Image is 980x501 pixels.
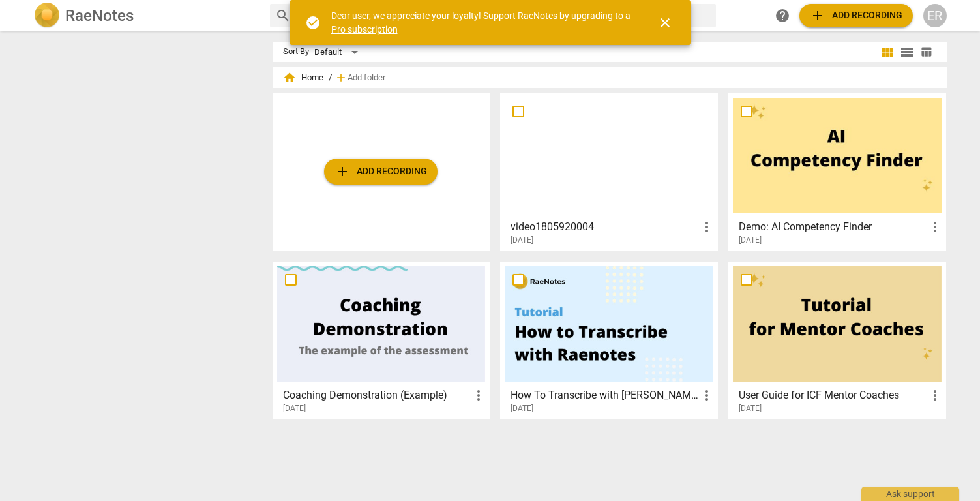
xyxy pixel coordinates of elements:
[739,403,762,414] span: [DATE]
[927,219,943,235] span: more_vert
[34,3,260,29] a: LogoRaeNotes
[471,387,486,403] span: more_vert
[324,159,438,185] button: Upload
[329,73,332,83] span: /
[348,73,385,83] span: Add folder
[283,403,306,414] span: [DATE]
[331,24,398,35] a: Pro subscription
[511,219,699,235] h3: video1805920004
[733,98,942,245] a: Demo: AI Competency Finder[DATE]
[277,266,486,414] a: Coaching Demonstration (Example)[DATE]
[861,487,959,501] div: Ask support
[739,235,762,246] span: [DATE]
[927,387,943,403] span: more_vert
[331,9,634,36] div: Dear user, we appreciate your loyalty! Support RaeNotes by upgrading to a
[917,42,936,62] button: Table view
[771,4,794,27] a: Help
[505,98,713,245] a: video1805920004[DATE]
[699,219,715,235] span: more_vert
[65,7,134,25] h2: RaeNotes
[923,4,947,27] button: ER
[305,15,321,31] span: check_circle
[511,235,533,246] span: [DATE]
[897,42,917,62] button: List view
[283,387,471,403] h3: Coaching Demonstration (Example)
[699,387,715,403] span: more_vert
[511,387,699,403] h3: How To Transcribe with RaeNotes
[657,15,673,31] span: close
[283,71,296,84] span: home
[283,71,323,84] span: Home
[334,71,348,84] span: add
[334,164,350,179] span: add
[334,164,427,179] span: Add recording
[275,8,291,23] span: search
[511,403,533,414] span: [DATE]
[505,266,713,414] a: How To Transcribe with [PERSON_NAME][DATE]
[775,8,790,23] span: help
[34,3,60,29] img: Logo
[799,4,913,27] button: Upload
[739,219,927,235] h3: Demo: AI Competency Finder
[649,7,681,38] button: Close
[314,42,363,63] div: Default
[733,266,942,414] a: User Guide for ICF Mentor Coaches[DATE]
[810,8,825,23] span: add
[878,42,897,62] button: Tile view
[283,47,309,57] div: Sort By
[899,44,915,60] span: view_list
[810,8,902,23] span: Add recording
[739,387,927,403] h3: User Guide for ICF Mentor Coaches
[920,46,932,58] span: table_chart
[880,44,895,60] span: view_module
